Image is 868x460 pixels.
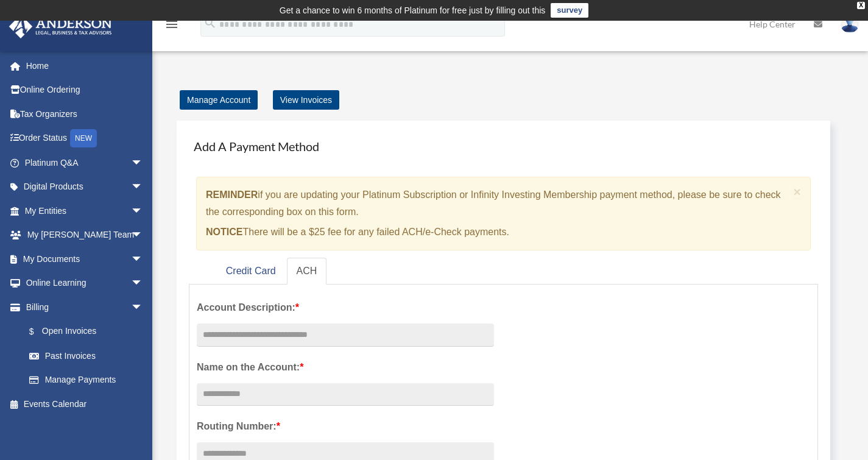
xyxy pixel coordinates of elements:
i: search [203,16,217,30]
a: Digital Productsarrow_drop_down [9,175,161,199]
span: arrow_drop_down [131,199,155,224]
div: NEW [70,129,97,147]
strong: REMINDER [206,189,258,200]
a: Billingarrow_drop_down [9,295,161,319]
strong: NOTICE [206,227,242,237]
span: arrow_drop_down [131,223,155,248]
img: Anderson Advisors Platinum Portal [5,15,116,38]
h4: Add A Payment Method [189,133,818,160]
a: Manage Account [180,90,258,110]
a: Home [9,54,161,78]
i: menu [164,17,179,32]
span: arrow_drop_down [131,150,155,175]
a: View Invoices [273,90,339,110]
a: Events Calendar [9,392,161,416]
span: arrow_drop_down [131,295,155,320]
a: Online Learningarrow_drop_down [9,271,161,295]
a: Credit Card [216,258,286,285]
a: Tax Organizers [9,102,161,126]
label: Routing Number: [197,418,494,435]
a: My Entitiesarrow_drop_down [9,199,161,223]
label: Account Description: [197,299,494,316]
span: arrow_drop_down [131,271,155,296]
a: My Documentsarrow_drop_down [9,247,161,271]
a: Manage Payments [17,368,155,392]
a: $Open Invoices [17,319,161,344]
span: × [794,185,802,199]
a: ACH [287,258,327,285]
span: $ [36,324,42,339]
a: Past Invoices [17,344,161,368]
label: Name on the Account: [197,359,494,376]
a: Platinum Q&Aarrow_drop_down [9,150,161,175]
div: close [857,2,865,9]
button: Close [794,185,802,198]
div: Get a chance to win 6 months of Platinum for free just by filling out this [280,3,546,18]
a: menu [164,21,179,32]
img: User Pic [841,15,859,33]
div: if you are updating your Platinum Subscription or Infinity Investing Membership payment method, p... [196,177,811,250]
a: Online Ordering [9,78,161,102]
span: arrow_drop_down [131,175,155,200]
a: survey [551,3,588,18]
span: arrow_drop_down [131,247,155,272]
a: My [PERSON_NAME] Teamarrow_drop_down [9,223,161,247]
p: There will be a $25 fee for any failed ACH/e-Check payments. [206,224,789,241]
a: Order StatusNEW [9,126,161,151]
